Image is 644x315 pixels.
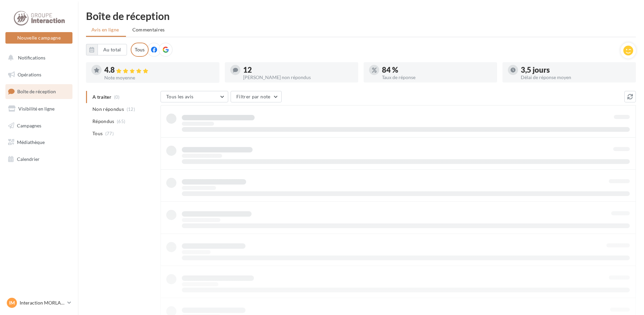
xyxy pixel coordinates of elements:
[4,84,74,99] a: Boîte de réception
[20,299,65,306] p: Interaction MORLAIX
[17,89,56,94] span: Boîte de réception
[4,152,74,166] a: Calendrier
[104,75,214,80] div: Note moyenne
[92,106,124,113] span: Non répondus
[127,106,135,112] span: (12)
[9,299,15,306] span: IM
[243,66,353,74] div: 12
[4,68,74,82] a: Opérations
[4,102,74,116] a: Visibilité en ligne
[105,131,114,136] span: (77)
[86,44,127,55] button: Au total
[98,44,127,55] button: Au total
[4,119,74,133] a: Campagnes
[521,75,630,80] div: Délai de réponse moyen
[5,296,72,309] a: IM Interaction MORLAIX
[86,11,636,21] div: Boîte de réception
[382,75,492,80] div: Taux de réponse
[382,66,492,74] div: 84 %
[92,130,103,137] span: Tous
[104,66,214,74] div: 4.8
[117,119,125,124] span: (65)
[18,55,45,60] span: Notifications
[521,66,630,74] div: 3,5 jours
[18,72,41,77] span: Opérations
[4,51,71,65] button: Notifications
[17,139,45,145] span: Médiathèque
[132,27,165,32] span: Commentaires
[5,32,72,44] button: Nouvelle campagne
[4,135,74,149] a: Médiathèque
[92,118,114,125] span: Répondus
[131,43,149,57] div: Tous
[243,75,353,80] div: [PERSON_NAME] non répondus
[17,156,40,162] span: Calendrier
[18,106,55,112] span: Visibilité en ligne
[17,122,41,128] span: Campagnes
